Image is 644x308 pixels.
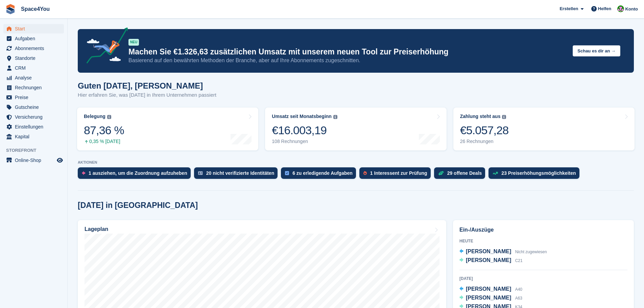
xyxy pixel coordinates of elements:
p: AKTIONEN [78,160,634,165]
a: menu [3,73,64,82]
img: icon-info-grey-7440780725fd019a000dd9b08b2336e03edf1995a4989e88bcd33f0948082b44.svg [107,115,111,119]
span: [PERSON_NAME] [466,248,511,254]
a: [PERSON_NAME] A40 [459,285,522,294]
span: Abonnements [15,44,55,53]
span: CRM [15,63,55,73]
div: €5.057,28 [460,123,509,137]
span: A63 [515,296,522,301]
span: Erstellen [559,5,578,12]
img: task-75834270c22a3079a89374b754ae025e5fb1db73e45f91037f5363f120a921f8.svg [285,171,289,175]
button: Schau es dir an → [573,45,620,56]
a: 1 Interessent zur Prüfung [359,167,434,182]
a: 6 zu erledigende Aufgaben [281,167,359,182]
p: Hier erfahren Sie, was [DATE] in Ihrem Unternehmen passiert [78,91,216,99]
a: Speisekarte [3,156,64,165]
div: 23 Preiserhöhungsmöglichkeiten [501,170,576,176]
span: Start [15,24,55,33]
span: Helfen [598,5,612,12]
span: [PERSON_NAME] [466,257,511,263]
img: deal-1b604bf984904fb50ccaf53a9ad4b4a5d6e5aea283cecdc64d6e3604feb123c2.svg [438,171,444,175]
div: 26 Rechnungen [460,139,509,144]
span: A40 [515,287,522,292]
span: Aufgaben [15,34,55,43]
a: menu [3,63,64,73]
span: Nicht zugewiesen [515,250,547,254]
a: menu [3,83,64,92]
a: Belegung 87,36 % 0,35 % [DATE] [77,108,258,150]
span: C21 [515,258,523,263]
img: Luca-André Talhoff [617,5,624,12]
div: €16.003,19 [272,123,337,137]
a: [PERSON_NAME] Nicht zugewiesen [459,247,547,256]
a: Vorschau-Shop [56,156,64,164]
a: menu [3,53,64,63]
div: 1 Interessent zur Prüfung [370,170,427,176]
div: 108 Rechnungen [272,139,337,144]
span: Analyse [15,73,55,82]
a: Space4You [18,3,52,15]
a: [PERSON_NAME] C21 [459,256,523,265]
a: menu [3,34,64,43]
a: 20 nicht verifizierte Identitäten [194,167,281,182]
div: Heute [459,238,627,244]
span: Preise [15,93,55,102]
p: Basierend auf den bewährten Methoden der Branche, aber auf Ihre Abonnements zugeschnitten. [128,57,567,64]
img: price-adjustments-announcement-icon-8257ccfd72463d97f412b2fc003d46551f7dbcb40ab6d574587a9cd5c0d94... [81,27,128,66]
img: move_outs_to_deallocate_icon-f764333ba52eb49d3ac5e1228854f67142a1ed5810a6f6cc68b1a99e826820c5.svg [82,171,85,175]
h2: Lageplan [85,226,108,232]
a: menu [3,93,64,102]
a: menu [3,44,64,53]
span: Versicherung [15,112,55,122]
div: Zahlung steht aus [460,114,501,119]
span: Konto [625,6,638,13]
a: menu [3,122,64,132]
div: 29 offene Deals [447,170,482,176]
span: Kapital [15,132,55,141]
a: 29 offene Deals [434,167,489,182]
a: [PERSON_NAME] A63 [459,294,522,303]
span: Standorte [15,53,55,63]
h2: [DATE] in [GEOGRAPHIC_DATA] [78,201,198,210]
div: Umsatz seit Monatsbeginn [272,114,332,119]
img: icon-info-grey-7440780725fd019a000dd9b08b2336e03edf1995a4989e88bcd33f0948082b44.svg [502,115,506,119]
div: 1 ausziehen, um die Zuordnung aufzuheben [89,170,187,176]
div: 20 nicht verifizierte Identitäten [206,170,275,176]
img: stora-icon-8386f47178a22dfd0bd8f6a31ec36ba5ce8667c1dd55bd0f319d3a0aa187defe.svg [5,4,16,14]
img: verify_identity-adf6edd0f0f0b5bbfe63781bf79b02c33cf7c696d77639b501bdc392416b5a36.svg [198,171,203,175]
span: Rechnungen [15,83,55,92]
img: price_increase_opportunities-93ffe204e8149a01c8c9dc8f82e8f89637d9d84a8eef4429ea346261dce0b2c0.svg [493,172,498,175]
span: Storefront [6,147,67,154]
h2: Ein-/Auszüge [459,226,627,234]
div: 6 zu erledigende Aufgaben [292,170,353,176]
a: menu [3,112,64,122]
div: 0,35 % [DATE] [84,139,124,144]
span: [PERSON_NAME] [466,295,511,301]
a: Umsatz seit Monatsbeginn €16.003,19 108 Rechnungen [265,108,446,150]
a: menu [3,132,64,141]
span: Gutscheine [15,102,55,112]
div: 87,36 % [84,123,124,137]
a: 1 ausziehen, um die Zuordnung aufzuheben [78,167,194,182]
p: Machen Sie €1.326,63 zusätzlichen Umsatz mit unserem neuen Tool zur Preiserhöhung [128,47,567,57]
span: Online-Shop [15,156,55,165]
span: Einstellungen [15,122,55,132]
a: menu [3,102,64,112]
span: [PERSON_NAME] [466,286,511,292]
a: menu [3,24,64,33]
div: [DATE] [459,276,627,282]
img: prospect-51fa495bee0391a8d652442698ab0144808aea92771e9ea1ae160a38d050c398.svg [363,171,367,175]
div: Belegung [84,114,105,119]
div: NEU [128,39,139,46]
img: icon-info-grey-7440780725fd019a000dd9b08b2336e03edf1995a4989e88bcd33f0948082b44.svg [333,115,337,119]
h1: Guten [DATE], [PERSON_NAME] [78,81,216,90]
a: Zahlung steht aus €5.057,28 26 Rechnungen [453,108,635,150]
a: 23 Preiserhöhungsmöglichkeiten [488,167,582,182]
